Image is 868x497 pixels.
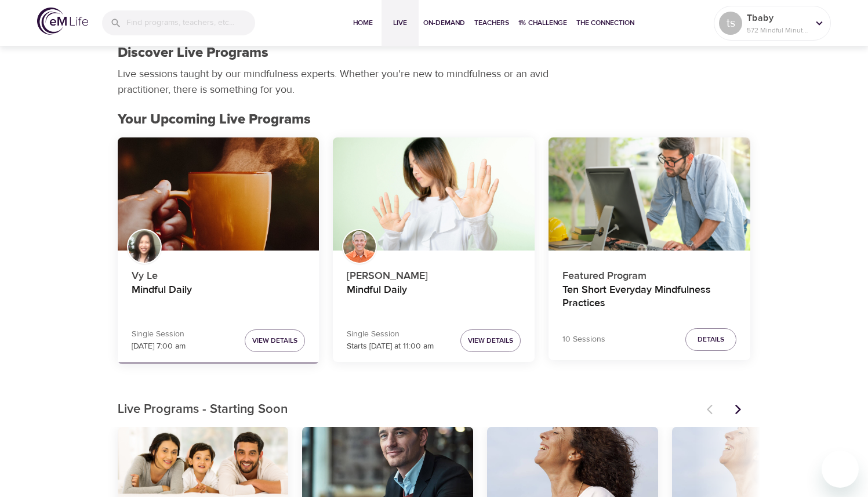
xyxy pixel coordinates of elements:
[347,328,434,340] p: Single Session
[245,329,305,352] button: View Details
[333,137,535,251] button: Mindful Daily
[518,17,567,29] span: 1% Challenge
[725,397,751,422] button: Next items
[132,263,306,284] p: Vy Le
[747,11,808,25] p: Tbaby
[252,335,297,347] span: View Details
[562,263,736,284] p: Featured Program
[747,25,808,35] p: 572 Mindful Minutes
[460,329,521,352] button: View Details
[118,111,751,128] h2: Your Upcoming Live Programs
[132,284,306,311] h4: Mindful Daily
[118,400,700,419] p: Live Programs - Starting Soon
[562,284,736,311] h4: Ten Short Everyday Mindfulness Practices
[118,66,553,97] p: Live sessions taught by our mindfulness experts. Whether you're new to mindfulness or an avid pra...
[468,335,513,347] span: View Details
[386,17,414,29] span: Live
[562,333,605,346] p: 10 Sessions
[347,340,434,353] p: Starts [DATE] at 11:00 am
[132,328,186,340] p: Single Session
[549,137,750,251] button: Ten Short Everyday Mindfulness Practices
[474,17,509,29] span: Teachers
[685,328,736,351] button: Details
[822,451,859,488] iframe: Button to launch messaging window
[576,17,634,29] span: The Connection
[37,8,88,35] img: logo
[347,263,521,284] p: [PERSON_NAME]
[118,137,319,251] button: Mindful Daily
[126,10,255,35] input: Find programs, teachers, etc...
[719,12,742,35] div: ts
[423,17,465,29] span: On-Demand
[349,17,377,29] span: Home
[132,340,186,353] p: [DATE] 7:00 am
[347,284,521,311] h4: Mindful Daily
[698,333,724,346] span: Details
[118,45,268,61] h1: Discover Live Programs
